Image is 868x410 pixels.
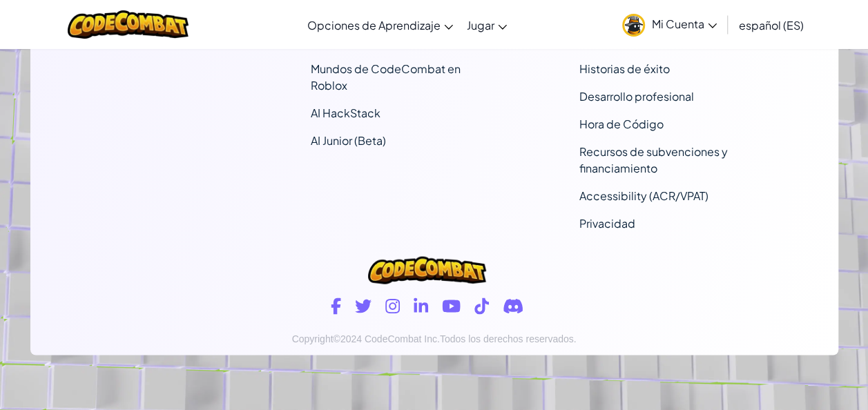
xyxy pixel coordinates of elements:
a: Hora de Código [579,116,664,130]
a: Historias de éxito [579,61,670,75]
span: Opciones de Aprendizaje [307,18,441,32]
a: Mi Cuenta [615,3,724,46]
img: avatar [622,14,645,37]
a: Desarrollo profesional [579,88,694,103]
a: Jugar [460,6,514,43]
a: Recursos de subvenciones y financiamiento [579,144,728,175]
span: español (ES) [739,18,804,32]
a: Opciones de Aprendizaje [300,6,460,43]
img: CodeCombat logo [68,10,189,39]
a: Mundos de CodeCombat en Roblox [311,61,461,92]
span: Todos los derechos reservados. [440,333,577,344]
span: Jugar [467,18,494,32]
a: Accessibility (ACR/VPAT) [579,188,708,202]
img: CodeCombat logo [368,256,485,284]
a: AI Junior (Beta) [311,133,386,147]
span: Copyright [292,333,334,344]
span: Mi Cuenta [652,17,717,31]
a: AI HackStack [311,105,380,119]
a: español (ES) [732,6,811,43]
span: ©2024 CodeCombat Inc. [333,333,439,344]
a: Privacidad [579,215,635,230]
